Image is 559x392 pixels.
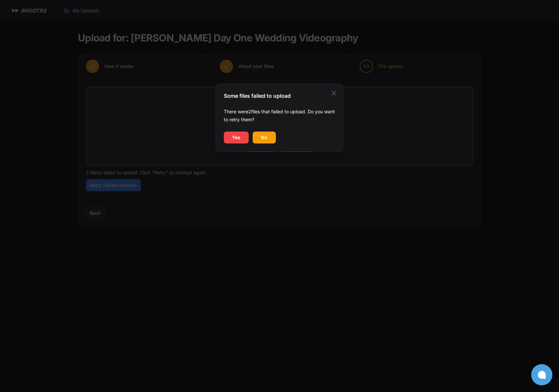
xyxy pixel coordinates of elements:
[224,132,249,143] button: Yes
[531,364,552,385] button: Open chat window
[248,109,251,114] span: 2
[261,134,268,141] span: No
[224,108,335,124] p: There were files that failed to upload. Do you want to retry them?
[232,134,240,141] span: Yes
[224,92,291,100] h2: Some files failed to upload
[253,132,276,143] button: No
